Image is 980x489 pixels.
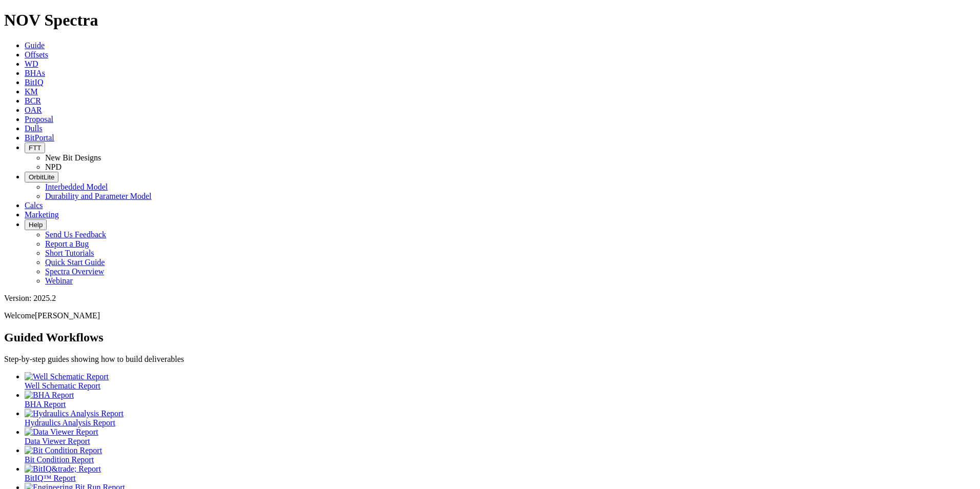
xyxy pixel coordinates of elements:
a: Data Viewer Report Data Viewer Report [25,427,976,445]
a: KM [25,87,38,96]
button: OrbitLite [25,172,58,182]
img: BHA Report [25,391,74,400]
a: BHA Report BHA Report [25,391,976,409]
a: BitIQ&trade; Report BitIQ™ Report [25,464,976,482]
a: BitIQ [25,78,43,87]
img: Data Viewer Report [25,427,98,437]
span: [PERSON_NAME] [35,311,100,320]
p: Welcome [4,311,976,320]
a: Send Us Feedback [45,230,106,239]
a: Proposal [25,115,53,124]
a: Bit Condition Report Bit Condition Report [25,446,976,464]
img: Bit Condition Report [25,446,102,455]
a: BitPortal [25,133,54,142]
a: Report a Bug [45,239,89,248]
a: Hydraulics Analysis Report Hydraulics Analysis Report [25,409,976,427]
img: BitIQ&trade; Report [25,464,101,474]
span: BitIQ™ Report [25,474,76,482]
a: OAR [25,106,42,114]
span: Hydraulics Analysis Report [25,418,115,427]
div: Version: 2025.2 [4,294,976,303]
span: Help [29,221,43,229]
a: BHAs [25,69,45,77]
span: Bit Condition Report [25,455,94,464]
a: Calcs [25,201,43,210]
span: Data Viewer Report [25,437,90,445]
a: Interbedded Model [45,182,108,191]
a: WD [25,59,38,68]
a: Marketing [25,210,59,219]
a: Webinar [45,276,73,285]
span: Well Schematic Report [25,381,100,390]
span: OrbitLite [29,173,54,181]
a: Quick Start Guide [45,258,105,267]
button: FTT [25,142,45,153]
a: Durability and Parameter Model [45,192,152,200]
a: Guide [25,41,45,50]
h2: Guided Workflows [4,331,976,344]
a: New Bit Designs [45,153,101,162]
p: Step-by-step guides showing how to build deliverables [4,355,976,364]
a: Short Tutorials [45,249,94,257]
h1: NOV Spectra [4,11,976,30]
a: Offsets [25,50,48,59]
img: Hydraulics Analysis Report [25,409,124,418]
a: Dulls [25,124,43,133]
button: Help [25,219,47,230]
span: BHA Report [25,400,66,409]
a: NPD [45,162,62,171]
img: Well Schematic Report [25,372,109,381]
a: Spectra Overview [45,267,104,276]
a: BCR [25,96,41,105]
span: FTT [29,144,41,152]
a: Well Schematic Report Well Schematic Report [25,372,976,390]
